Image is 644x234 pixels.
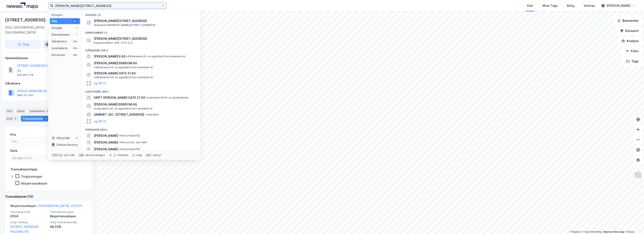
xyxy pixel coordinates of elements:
span: • [94,23,95,27]
a: Mapbox [569,230,581,233]
div: ESG [5,116,19,122]
span: Leietaker [145,113,159,116]
div: 1 [75,26,78,30]
div: Kategori [52,13,80,16]
div: neste kategori [85,153,105,157]
input: Søk på adresse, matrikkel, gårdeiere, leietakere eller personer [53,3,161,9]
button: Datasett [617,27,642,35]
div: Eiendommer [52,32,70,37]
a: Improve this map [603,230,624,233]
div: Kontrollprogram for chat [623,214,644,234]
div: Kart [527,3,533,8]
span: • [119,141,120,144]
button: og 96 til [94,119,106,124]
span: [PERSON_NAME][STREET_ADDRESS] [94,18,147,23]
div: esc [145,153,152,157]
div: Transaksjoner [21,116,50,122]
div: 99+ [72,47,78,50]
div: 13 [44,116,48,121]
div: 929 960 718 [17,73,33,77]
span: • [126,55,128,58]
span: • [94,107,95,110]
div: Eiendommer (1) [82,28,200,35]
div: 0 [75,136,78,140]
button: og 96 til [94,81,106,86]
div: Google (1) [82,10,200,18]
div: Aksjetransaksjon - [10,203,82,210]
span: Gårdeiere • Utl. av egen/leid fast eiendom el. [94,76,153,79]
div: Dato [10,148,18,153]
div: Info [5,108,14,114]
a: [GEOGRAPHIC_DATA], 207/121 [38,204,82,208]
span: Transaksjonstype [50,210,87,214]
div: Personer [52,52,65,57]
div: 988 101 060 [17,94,33,97]
div: Mine Tags [542,3,558,8]
div: Gårdeiere [5,81,92,86]
span: • [94,76,95,79]
span: Solgt matrikkelandel [50,220,87,224]
div: 99+ [72,19,78,23]
span: [PERSON_NAME] [94,147,118,152]
button: Tag [5,40,41,49]
a: OpenStreetMap [582,230,602,233]
span: [PERSON_NAME] GATE 31 AS [94,71,136,76]
div: Verktøy [584,3,595,8]
a: [STREET_ADDRESS] HOLDING AS [10,225,39,234]
div: velg [136,153,142,157]
div: [PERSON_NAME] [606,3,630,8]
div: Pris [10,132,16,137]
div: Gårdeiere [52,39,67,44]
div: [STREET_ADDRESS] [5,16,46,23]
span: [PERSON_NAME] [94,133,118,138]
input: DD.MM.YYYY [11,155,48,161]
div: tab [78,153,85,157]
span: Transaksjonsår [10,210,47,214]
div: nytt søk [64,153,75,157]
span: • [145,113,146,116]
div: Gårdeiere (99+) [82,45,200,53]
div: Aksjetransaksjon [50,214,87,219]
iframe: Chat Widget [623,214,644,234]
span: Gårdeiere • Utl. av egen/leid fast eiendom el. [126,55,186,58]
div: Ctrl + k [52,153,63,157]
span: • [146,96,147,99]
div: 2024 [10,214,47,219]
span: [PERSON_NAME][STREET_ADDRESS] [94,36,195,41]
img: Z [634,171,642,179]
div: Google [52,25,62,30]
button: Filter [622,47,642,55]
div: 4 [13,116,18,121]
span: Solgt selskap [10,220,47,224]
span: [PERSON_NAME] EIENDOM AS [94,102,137,107]
span: [PERSON_NAME] [94,140,118,145]
div: Delete history [57,142,78,147]
span: • [119,148,120,151]
div: 4 [45,109,50,113]
span: Eiendom • [PERSON_NAME][STREET_ADDRESS] [94,23,155,27]
div: Personer (99+) [82,125,200,132]
div: 99+ [72,53,78,57]
img: logo.a4113a55bc3d86da70a041830d287a7e.svg [7,3,38,9]
span: Person • [DATE] [119,148,140,151]
div: markere [117,153,128,157]
div: Transaksjoner (13) [5,194,92,199]
div: avbryt [153,153,161,157]
span: Person • [DATE] [119,134,140,137]
div: Eiere [16,108,26,114]
span: [PERSON_NAME] EIENDOM AS [94,61,137,66]
div: Aksjetransaksjon [21,181,47,185]
button: Tags [623,57,642,66]
div: 1 [75,33,78,36]
button: Analyse [618,37,642,45]
div: 99+ [72,40,78,43]
div: Tinglysninger [21,174,42,178]
span: • [119,134,120,137]
span: DRIFT [PERSON_NAME] GATE 27 AS [94,95,145,100]
div: Leietakere [28,108,51,114]
input: Fra [11,138,48,144]
div: Transaksjonstype [10,167,37,172]
button: Bokmerker [614,16,642,25]
div: 0153, [GEOGRAPHIC_DATA], [GEOGRAPHIC_DATA] [5,25,59,35]
div: Leietakere [52,46,68,51]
